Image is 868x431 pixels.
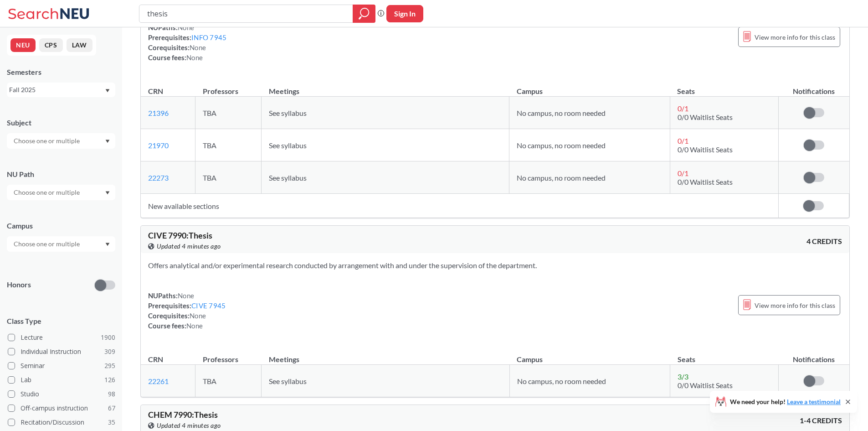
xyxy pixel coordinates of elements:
[509,365,670,397] td: No campus, no room needed
[509,345,670,365] th: Campus
[755,300,835,311] span: View more info for this class
[7,169,115,179] div: NU Path
[8,374,115,386] label: Lab
[157,241,221,251] span: Updated 4 minutes ago
[7,67,115,77] div: Semesters
[39,38,63,52] button: CPS
[108,403,115,413] span: 67
[8,360,115,372] label: Seminar
[8,416,115,428] label: Recitation/Discussion
[779,345,850,365] th: Notifications
[195,345,262,365] th: Professors
[178,291,194,300] span: None
[509,129,670,161] td: No campus, no room needed
[509,97,670,129] td: No campus, no room needed
[105,140,110,143] svg: Dropdown arrow
[148,86,163,96] div: CRN
[108,389,115,399] span: 98
[269,109,307,117] span: See syllabus
[678,104,688,113] span: 0 / 1
[7,185,115,200] div: Dropdown arrow
[678,177,733,186] span: 0/0 Waitlist Seats
[104,375,115,385] span: 126
[9,187,86,198] input: Choose one or multiple
[730,399,841,405] span: We need your help!
[9,135,86,146] input: Choose one or multiple
[148,230,212,240] span: CIVE 7990 : Thesis
[195,129,262,161] td: TBA
[678,145,733,154] span: 0/0 Waitlist Seats
[104,361,115,371] span: 295
[148,260,842,270] section: Offers analytical and/or experimental research conducted by arrangement with and under the superv...
[10,38,36,52] button: NEU
[191,33,226,42] a: INFO 7945
[104,347,115,357] span: 309
[670,345,779,365] th: Seats
[678,136,688,145] span: 0 / 1
[148,377,169,385] a: 22261
[186,53,203,62] span: None
[108,417,115,427] span: 35
[190,312,206,320] span: None
[269,173,307,182] span: See syllabus
[195,161,262,194] td: TBA
[191,301,226,310] a: CIVE 7945
[509,77,670,97] th: Campus
[195,97,262,129] td: TBA
[262,77,509,97] th: Meetings
[148,354,163,364] div: CRN
[178,23,194,31] span: None
[755,31,835,43] span: View more info for this class
[269,141,307,150] span: See syllabus
[67,38,92,52] button: LAW
[148,141,169,150] a: 21970
[148,410,218,420] span: CHEM 7990 : Thesis
[509,161,670,194] td: No campus, no room needed
[787,398,841,405] a: Leave a testimonial
[353,5,375,23] div: magnifying glass
[7,118,115,128] div: Subject
[778,77,849,97] th: Notifications
[8,388,115,400] label: Studio
[262,345,509,365] th: Meetings
[190,43,206,52] span: None
[359,7,370,20] svg: magnifying glass
[9,85,104,95] div: Fall 2025
[7,133,115,149] div: Dropdown arrow
[7,83,115,97] div: Fall 2025Dropdown arrow
[157,421,221,431] span: Updated 4 minutes ago
[678,372,688,381] span: 3 / 3
[105,191,110,195] svg: Dropdown arrow
[269,377,307,385] span: See syllabus
[186,322,203,330] span: None
[7,236,115,252] div: Dropdown arrow
[670,77,778,97] th: Seats
[7,280,31,290] p: Honors
[146,6,346,21] input: Class, professor, course number, "phrase"
[7,221,115,231] div: Campus
[7,316,115,326] span: Class Type
[678,113,733,121] span: 0/0 Waitlist Seats
[678,169,688,177] span: 0 / 1
[806,236,842,246] span: 4 CREDITS
[105,243,110,246] svg: Dropdown arrow
[800,415,842,426] span: 1-4 CREDITS
[386,5,423,22] button: Sign In
[148,291,226,331] div: NUPaths: Prerequisites: Corequisites: Course fees:
[8,402,115,414] label: Off-campus instruction
[141,194,778,218] td: New available sections
[678,381,733,389] span: 0/0 Waitlist Seats
[148,22,226,62] div: NUPaths: Prerequisites: Corequisites: Course fees:
[8,346,115,358] label: Individual Instruction
[195,77,262,97] th: Professors
[148,109,169,117] a: 21396
[101,332,115,343] span: 1900
[148,173,169,182] a: 22273
[105,89,110,93] svg: Dropdown arrow
[9,239,86,249] input: Choose one or multiple
[8,332,115,343] label: Lecture
[195,365,262,397] td: TBA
